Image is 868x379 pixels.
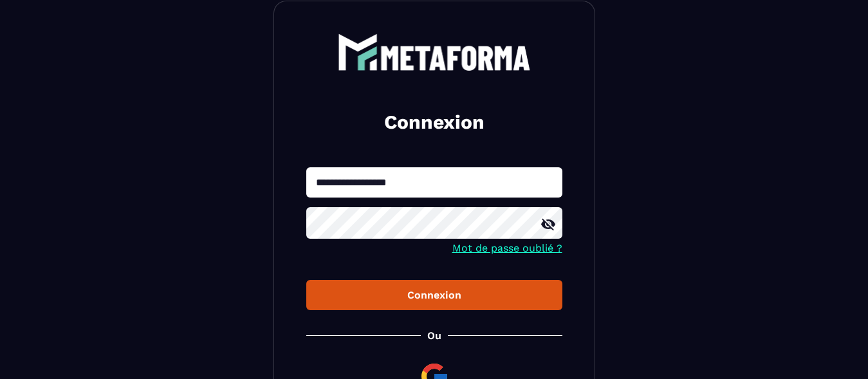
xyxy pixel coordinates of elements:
h2: Connexion [322,109,547,135]
a: Mot de passe oublié ? [452,242,562,254]
button: Connexion [306,280,562,310]
img: logo [338,33,531,71]
a: logo [306,33,562,71]
div: Connexion [317,289,552,301]
p: Ou [427,329,441,342]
